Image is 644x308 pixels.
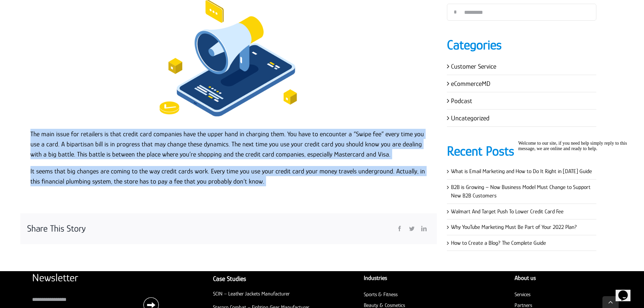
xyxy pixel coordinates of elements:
[27,222,86,235] h4: Share This Story
[213,275,246,282] a: Case Studies
[3,3,112,13] span: Welcome to our site, if you need help simply reply to this message, we are online and ready to help.
[516,138,637,278] iframe: chat widget
[364,291,398,298] a: Sports & Fitness
[447,142,597,160] h4: Recent Posts
[451,63,496,70] a: Customer Service
[418,224,430,233] a: LinkedIn
[364,275,387,281] a: Industries
[515,291,530,298] a: Services
[406,224,418,233] a: Twitter
[213,291,290,297] a: SCIN – Leather Jackets Manufacturer
[616,281,637,301] iframe: chat widget
[451,240,546,246] a: How to Create a Blog? The Complete Guide
[30,129,427,159] p: The main issue for retailers is that credit card companies have the upper hand in charging them. ...
[515,275,536,281] a: About us
[451,208,564,215] a: Walmart And Target Push To Lower Credit Card Fee
[451,184,591,199] a: B2B is Growing – Now Business Model Must Change to Support New B2B Customers
[451,114,490,122] a: Uncategorized
[447,36,597,54] h4: Categories
[451,97,472,104] a: Podcast
[451,224,577,230] a: Why YouTube Marketing Must Be Part of Your 2022 Plan?
[393,224,406,233] a: Facebook
[447,4,464,21] input: Search
[451,80,491,87] a: eCommerceMD
[451,168,592,174] a: What is Email Marketing and How to Do It Right in [DATE] Guide
[447,4,597,21] input: Search...
[30,166,427,186] p: It seems that big changes are coming to the way credit cards work. Every time you use your credit...
[3,3,124,14] div: Welcome to our site, if you need help simply reply to this message, we are online and ready to help.
[32,271,160,284] h2: Newsletter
